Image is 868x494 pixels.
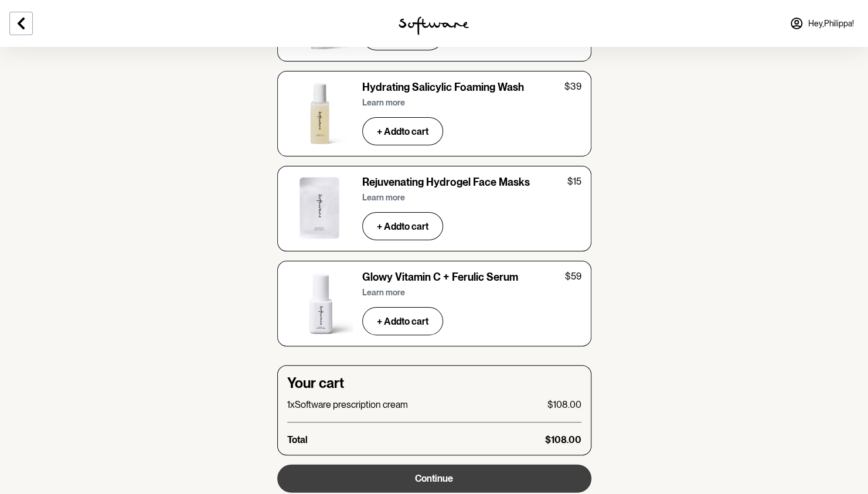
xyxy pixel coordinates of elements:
[362,281,410,305] button: Learn more
[362,176,530,189] h6: Rejuvenating Hydrogel Face Masks
[362,186,410,210] button: Learn more
[545,434,581,445] p: $108.00
[277,465,591,493] button: Continue
[565,271,581,282] p: $59
[362,271,518,284] h6: Glowy Vitamin C + Ferulic Serum
[362,193,405,203] p: Learn more
[362,91,410,115] button: Learn more
[362,98,405,108] p: Learn more
[808,19,854,29] span: Hey, Philippa !
[782,9,861,38] a: Hey,Philippa!
[362,288,405,298] p: Learn more
[287,375,581,392] h4: Your cart
[362,212,443,240] button: + Addto cart
[362,307,443,335] button: + Addto cart
[567,176,581,187] p: $15
[362,81,524,94] h6: Hydrating Salicylic Foaming Wash
[287,399,408,410] p: 1 x Software prescription cream
[547,399,581,410] p: $108.00
[287,434,308,445] p: Total
[362,117,443,145] button: + Addto cart
[564,81,581,92] p: $39
[415,473,453,484] span: Continue
[399,16,469,35] img: software logo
